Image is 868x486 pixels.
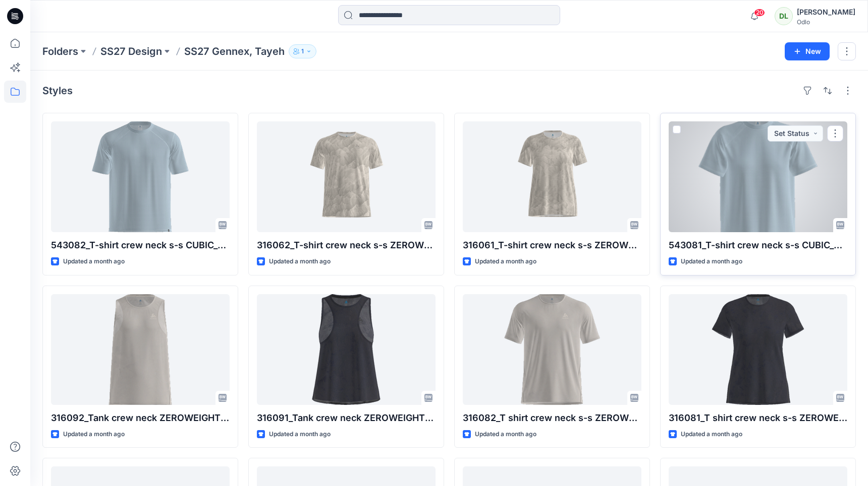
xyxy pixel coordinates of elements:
p: 316062_T-shirt crew neck s-s ZEROWEIGHT CHILL-TEC PRINT [257,238,436,252]
a: SS27 Design [100,44,162,58]
p: 316061_T-shirt crew neck s-s ZEROWEIGHT CHILL-TEC PRINT [463,238,641,252]
a: 316092_Tank crew neck ZEROWEIGHT ENGINEERED CHILL-TEC [51,294,230,405]
button: New [785,42,830,60]
h4: Styles [42,85,73,97]
div: [PERSON_NAME] [797,6,855,18]
p: Updated a month ago [63,429,125,440]
a: Folders [42,44,78,58]
a: 316091_Tank crew neck ZEROWEIGHT ENGINEERED CHILL-TEC [257,294,436,405]
p: Updated a month ago [269,429,331,440]
p: Updated a month ago [475,429,536,440]
p: 316082_T shirt crew neck s-s ZEROWEIGHT ENGINEERED CHILL-TEC [463,411,641,425]
p: 543081_T-shirt crew neck s-s CUBIC_SMS_3D [669,238,847,252]
p: Updated a month ago [475,256,536,267]
a: 543082_T-shirt crew neck s-s CUBIC_SMS_3D [51,121,230,232]
p: 316092_Tank crew neck ZEROWEIGHT ENGINEERED CHILL-TEC [51,411,230,425]
p: SS27 Gennex, Tayeh [184,44,285,58]
p: Updated a month ago [269,256,331,267]
a: 543081_T-shirt crew neck s-s CUBIC_SMS_3D [669,121,847,232]
p: 543082_T-shirt crew neck s-s CUBIC_SMS_3D [51,238,230,252]
a: 316061_T-shirt crew neck s-s ZEROWEIGHT CHILL-TEC PRINT [463,121,641,232]
div: Odlo [797,18,855,26]
div: DL [775,7,793,25]
p: Updated a month ago [63,256,125,267]
a: 316081_T shirt crew neck s-s ZEROWEIGHT ENGINEERED CHILL-TEC [669,294,847,405]
a: 316082_T shirt crew neck s-s ZEROWEIGHT ENGINEERED CHILL-TEC [463,294,641,405]
span: 20 [754,9,765,17]
p: 316081_T shirt crew neck s-s ZEROWEIGHT ENGINEERED CHILL-TEC [669,411,847,425]
p: 1 [301,46,304,57]
p: 316091_Tank crew neck ZEROWEIGHT ENGINEERED CHILL-TEC [257,411,436,425]
p: Updated a month ago [681,429,742,440]
p: Updated a month ago [681,256,742,267]
a: 316062_T-shirt crew neck s-s ZEROWEIGHT CHILL-TEC PRINT [257,121,436,232]
button: 1 [289,44,316,58]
